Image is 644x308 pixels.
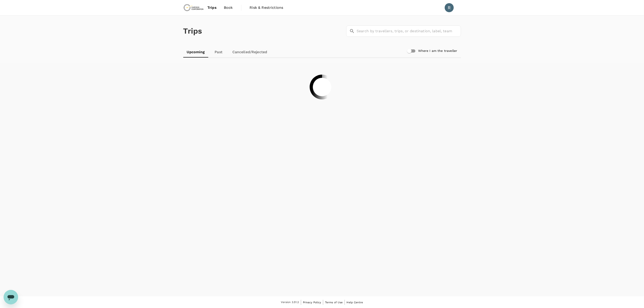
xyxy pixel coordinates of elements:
[229,47,271,57] a: Cancelled/Rejected
[224,5,233,10] span: Book
[207,5,217,10] span: Trips
[347,301,363,304] span: Help Centre
[4,290,18,304] iframe: Button to launch messaging window
[209,47,229,57] a: Past
[445,3,454,12] div: R
[183,16,202,47] h1: Trips
[325,301,343,304] span: Terms of Use
[303,301,321,304] span: Privacy Policy
[281,300,299,305] span: Version 3.51.2
[357,25,461,37] input: Search by travellers, trips, or destination, label, team
[325,300,343,305] a: Terms of Use
[250,5,283,10] span: Risk & Restrictions
[183,3,204,13] img: Chrysos Corporation
[183,47,209,57] a: Upcoming
[303,300,321,305] a: Privacy Policy
[418,48,457,53] h6: Where I am the traveller
[347,300,363,305] a: Help Centre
